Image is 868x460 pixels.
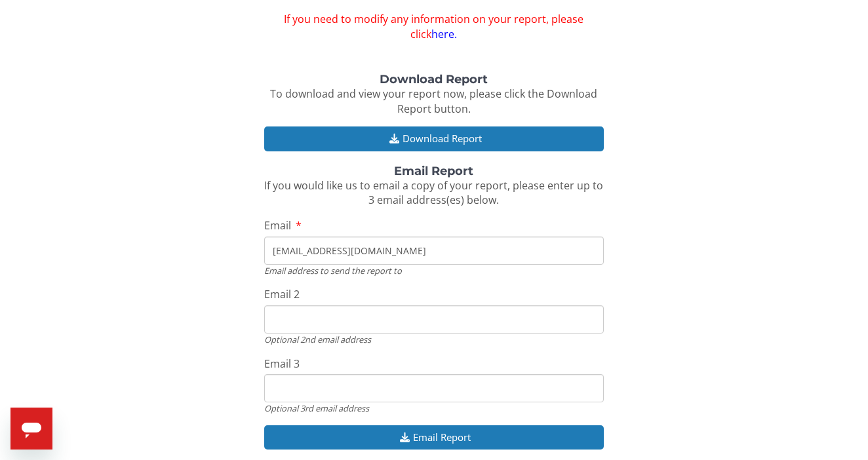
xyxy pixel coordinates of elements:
[264,126,604,151] button: Download Report
[380,72,488,86] strong: Download Report
[264,356,300,371] span: Email 3
[10,408,52,450] iframe: Button to launch messaging window, conversation in progress
[431,27,457,41] a: here.
[264,265,604,277] div: Email address to send the report to
[264,218,291,233] span: Email
[264,178,603,208] span: If you would like us to email a copy of your report, please enter up to 3 email address(es) below.
[270,86,597,116] span: To download and view your report now, please click the Download Report button.
[264,425,604,450] button: Email Report
[264,12,604,42] span: If you need to modify any information on your report, please click
[264,402,604,414] div: Optional 3rd email address
[394,164,473,178] strong: Email Report
[264,287,300,301] span: Email 2
[264,334,604,345] div: Optional 2nd email address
